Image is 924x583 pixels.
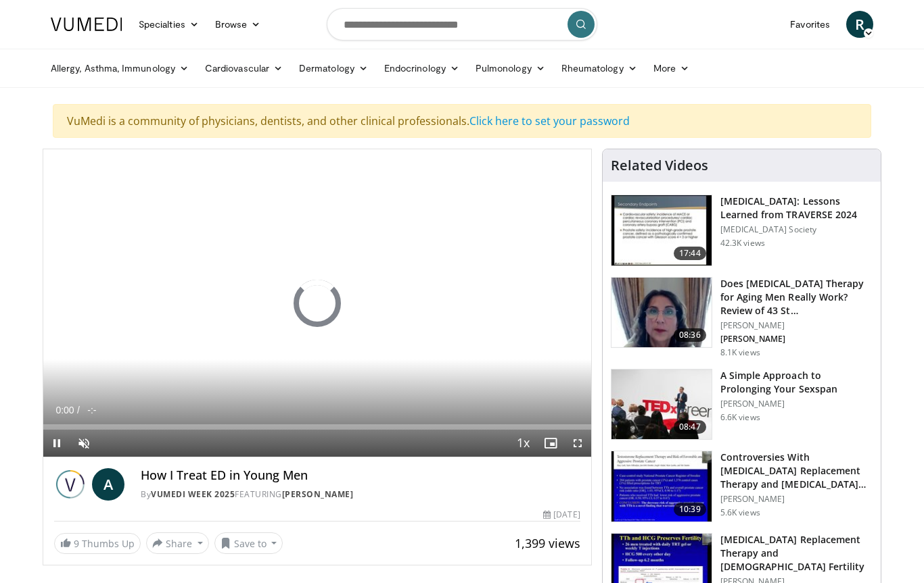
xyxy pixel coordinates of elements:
[54,468,87,501] img: Vumedi Week 2025
[720,451,873,491] h3: Controversies With [MEDICAL_DATA] Replacement Therapy and [MEDICAL_DATA] Can…
[846,11,873,38] a: R
[611,195,873,266] a: 17:44 [MEDICAL_DATA]: Lessons Learned from TRAVERSE 2024 [MEDICAL_DATA] Society 42.3K views
[467,55,553,82] a: Pulmonology
[92,468,124,501] a: A
[720,277,873,318] h3: Does [MEDICAL_DATA] Therapy for Aging Men Really Work? Review of 43 St…
[611,277,873,358] a: 08:36 Does [MEDICAL_DATA] Therapy for Aging Men Really Work? Review of 43 St… [PERSON_NAME] [PERS...
[611,195,712,265] img: 1317c62a-2f0d-4360-bee0-b1bff80fed3c.150x105_q85_crop-smart_upscale.jpg
[207,11,269,38] a: Browse
[720,334,873,345] p: [PERSON_NAME]
[141,488,580,501] div: By FEATURING
[55,405,74,415] span: 0:00
[515,535,580,551] span: 1,399 views
[74,537,79,550] span: 9
[543,509,580,521] div: [DATE]
[720,224,873,235] p: [MEDICAL_DATA] Society
[77,405,80,415] span: /
[611,370,712,440] img: c4bd4661-e278-4c34-863c-57c104f39734.150x105_q85_crop-smart_upscale.jpg
[43,430,70,457] button: Pause
[54,533,141,554] a: 9 Thumbs Up
[87,405,96,415] span: -:-
[645,55,697,82] a: More
[141,468,580,483] h4: How I Treat ED in Young Men
[674,247,706,260] span: 17:44
[151,488,235,500] a: Vumedi Week 2025
[469,113,630,128] a: Click here to set your password
[43,55,197,82] a: Allergy, Asthma, Immunology
[43,149,591,457] video-js: Video Player
[611,278,712,348] img: 4d4bce34-7cbb-4531-8d0c-5308a71d9d6c.150x105_q85_crop-smart_upscale.jpg
[674,420,706,434] span: 08:47
[291,55,376,82] a: Dermatology
[51,18,122,31] img: VuMedi Logo
[282,488,354,500] a: [PERSON_NAME]
[720,320,873,331] p: [PERSON_NAME]
[720,238,765,249] p: 42.3K views
[510,430,537,457] button: Playback Rate
[197,55,291,82] a: Cardiovascular
[720,494,873,505] p: [PERSON_NAME]
[43,424,591,430] div: Progress Bar
[674,328,706,342] span: 08:36
[214,532,283,554] button: Save to
[720,369,873,396] h3: A Simple Approach to Prolonging Your Sexspan
[674,503,706,516] span: 10:39
[720,347,760,358] p: 8.1K views
[720,412,760,423] p: 6.6K views
[131,11,207,38] a: Specialties
[782,11,838,38] a: Favorites
[611,451,873,522] a: 10:39 Controversies With [MEDICAL_DATA] Replacement Therapy and [MEDICAL_DATA] Can… [PERSON_NAME]...
[376,55,467,82] a: Endocrinology
[564,430,591,457] button: Fullscreen
[611,451,712,522] img: 418933e4-fe1c-4c2e-be56-3ce3ec8efa3b.150x105_q85_crop-smart_upscale.jpg
[537,430,564,457] button: Enable picture-in-picture mode
[146,532,209,554] button: Share
[553,55,645,82] a: Rheumatology
[70,430,97,457] button: Unmute
[720,399,873,409] p: [PERSON_NAME]
[611,369,873,440] a: 08:47 A Simple Approach to Prolonging Your Sexspan [PERSON_NAME] 6.6K views
[720,195,873,222] h3: [MEDICAL_DATA]: Lessons Learned from TRAVERSE 2024
[53,104,871,138] div: VuMedi is a community of physicians, dentists, and other clinical professionals.
[720,533,873,574] h3: [MEDICAL_DATA] Replacement Therapy and [DEMOGRAPHIC_DATA] Fertility
[720,507,760,518] p: 5.6K views
[327,8,597,41] input: Search topics, interventions
[611,157,708,174] h4: Related Videos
